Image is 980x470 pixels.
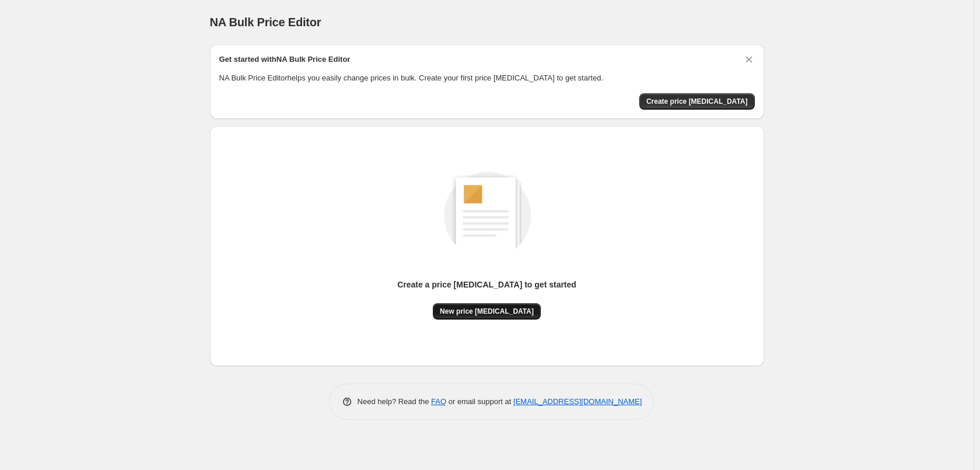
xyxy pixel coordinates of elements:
p: Create a price [MEDICAL_DATA] to get started [397,279,576,290]
button: Create price change job [639,93,755,110]
span: NA Bulk Price Editor [210,16,321,29]
span: Need help? Read the [358,397,432,406]
h2: Get started with NA Bulk Price Editor [219,54,351,65]
a: FAQ [431,397,446,406]
a: [EMAIL_ADDRESS][DOMAIN_NAME] [513,397,642,406]
button: Dismiss card [743,54,755,65]
span: New price [MEDICAL_DATA] [440,307,534,316]
span: Create price [MEDICAL_DATA] [646,97,748,106]
p: NA Bulk Price Editor helps you easily change prices in bulk. Create your first price [MEDICAL_DAT... [219,72,755,84]
button: New price [MEDICAL_DATA] [433,303,541,320]
span: or email support at [446,397,513,406]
